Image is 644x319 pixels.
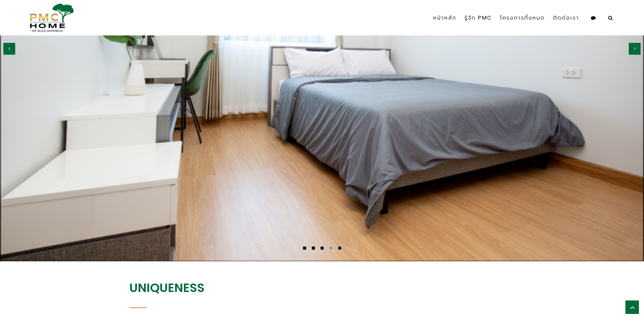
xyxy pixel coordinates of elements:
h2: Uniqueness [129,281,515,295]
a: โครงการทั้งหมด [496,6,549,30]
a: ติดต่อเรา [549,6,583,30]
a: หน้าหลัก [429,6,460,30]
a: รู้จัก PMC [460,6,496,30]
img: pmc-logo [27,3,74,32]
